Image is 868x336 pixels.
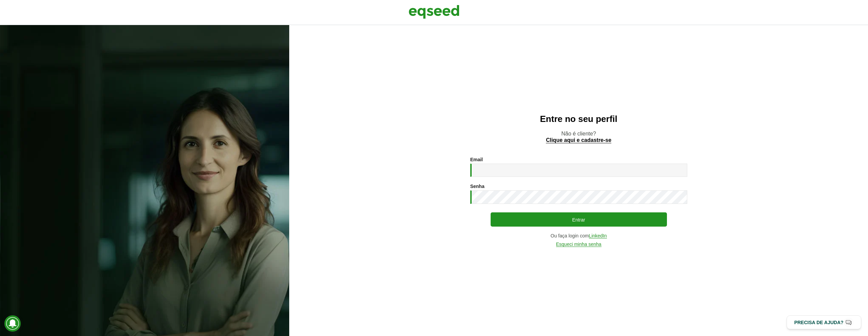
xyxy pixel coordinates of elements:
button: Entrar [491,212,667,227]
h2: Entre no seu perfil [303,114,854,124]
a: Esqueci minha senha [556,242,601,247]
div: Ou faça login com [470,233,687,238]
label: Senha [470,184,485,189]
img: EqSeed Logo [409,3,459,20]
p: Não é cliente? [303,130,854,143]
label: Email [470,157,483,162]
a: LinkedIn [589,233,607,238]
a: Clique aqui e cadastre-se [546,138,611,143]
